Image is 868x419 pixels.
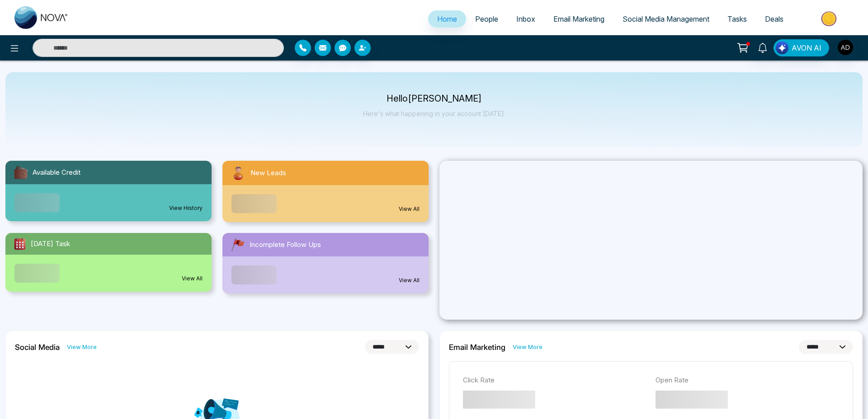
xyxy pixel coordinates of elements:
[463,375,646,386] p: Click Rate
[363,110,505,117] p: Here's what happening in your account [DATE].
[656,375,839,386] p: Open Rate
[553,14,604,23] span: Email Marketing
[182,275,203,283] a: View All
[169,204,203,212] a: View History
[437,14,457,23] span: Home
[67,343,97,351] a: View More
[428,10,466,28] a: Home
[31,239,70,249] span: [DATE] Task
[33,168,80,178] span: Available Credit
[230,164,247,182] img: newLeads.svg
[217,233,434,293] a: Incomplete Follow UpsView All
[449,343,505,352] h2: Email Marketing
[399,205,420,213] a: View All
[250,168,286,178] span: New Leads
[466,10,507,28] a: People
[756,10,793,28] a: Deals
[230,237,246,253] img: followUps.svg
[13,237,27,251] img: todayTask.svg
[613,10,718,28] a: Social Media Management
[250,240,321,250] span: Incomplete Follow Ups
[399,276,420,284] a: View All
[718,10,756,28] a: Tasks
[838,40,853,55] img: User Avatar
[513,343,542,351] a: View More
[507,10,544,28] a: Inbox
[774,39,829,56] button: AVON AI
[765,14,783,23] span: Deals
[217,161,434,222] a: New LeadsView All
[516,14,535,23] span: Inbox
[623,14,709,23] span: Social Media Management
[14,6,69,29] img: Nova CRM Logo
[13,164,29,181] img: availableCredit.svg
[544,10,613,28] a: Email Marketing
[727,14,747,23] span: Tasks
[797,9,863,29] img: Market-place.gif
[776,42,788,54] img: Lead Flow
[792,42,821,53] span: AVON AI
[363,95,505,102] p: Hello [PERSON_NAME]
[475,14,498,23] span: People
[15,343,60,352] h2: Social Media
